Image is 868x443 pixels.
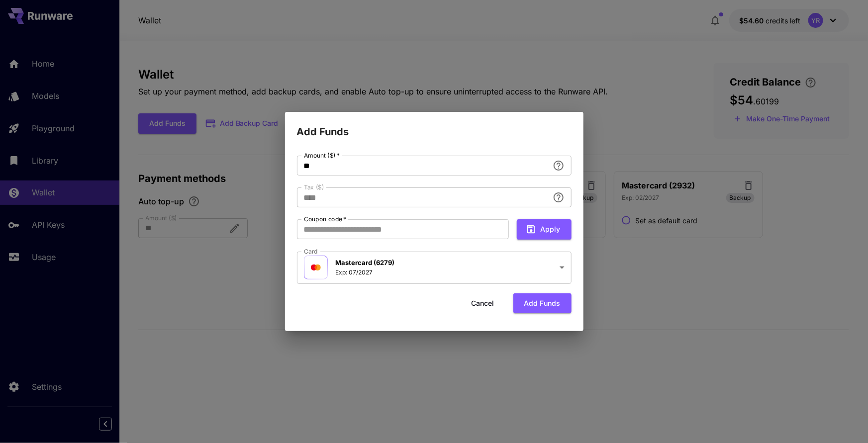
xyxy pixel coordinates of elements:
[304,215,347,223] label: Coupon code
[461,293,505,314] button: Cancel
[285,112,583,140] h2: Add Funds
[336,258,395,268] p: Mastercard (6279)
[513,293,572,314] button: Add funds
[336,268,395,277] p: Exp: 07/2027
[304,247,318,256] label: Card
[304,183,324,191] label: Tax ($)
[517,219,572,240] button: Apply
[304,151,340,160] label: Amount ($)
